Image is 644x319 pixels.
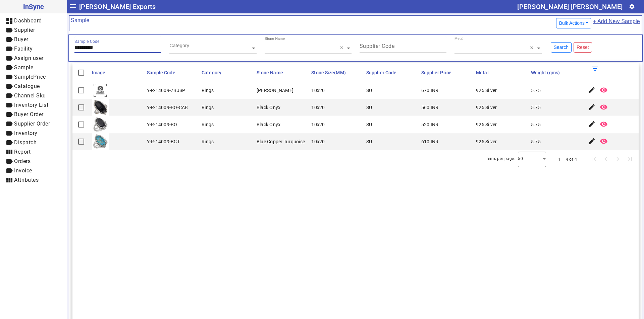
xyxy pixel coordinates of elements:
img: 99172889-a973-4808-9a0c-93f3ad80210a [92,133,109,150]
span: Weight (gms) [531,70,560,75]
a: + Add New Sample [592,17,640,29]
span: Clear all [530,45,536,52]
span: Image [92,70,106,75]
mat-icon: label [5,110,13,118]
mat-icon: dashboard [5,17,13,25]
mat-icon: label [5,35,13,44]
span: Stone Size(MM) [311,70,345,75]
div: 10x20 [311,87,325,94]
mat-icon: edit [588,120,596,128]
div: Black Onyx [257,104,281,111]
div: Stone Name [265,36,285,41]
mat-icon: label [5,129,13,137]
img: 3da3aec0-8c0b-49fe-acdc-21f9bf4935c1 [92,116,109,133]
div: SU [366,87,372,94]
mat-icon: label [5,54,13,62]
mat-icon: label [5,101,13,109]
span: Buyer Order [14,111,44,117]
mat-icon: remove_red_eye [600,103,608,111]
mat-icon: view_module [5,176,13,184]
div: 10x20 [311,138,325,145]
mat-icon: menu [69,2,77,10]
div: SU [366,138,372,145]
div: 925 Silver [476,104,497,111]
span: Supplier Code [366,70,396,75]
span: Invoice [14,167,32,174]
span: Buyer [14,36,29,43]
div: SU [366,121,372,128]
span: Stone Name [257,70,283,75]
div: 5.75 [531,121,541,128]
div: 10x20 [311,104,325,111]
div: 5.75 [531,87,541,94]
span: Sample [14,64,33,71]
div: Black Onyx [257,121,281,128]
span: Supplier [14,27,35,33]
div: Rings [202,104,214,111]
mat-icon: label [5,92,13,100]
div: Items per page: [485,155,515,162]
img: comingsoon.png [92,82,109,99]
mat-icon: filter_list [591,65,599,73]
div: 5.75 [531,138,541,145]
div: 520 INR [421,121,439,128]
div: Category [169,42,189,49]
div: 610 INR [421,138,439,145]
mat-icon: label [5,64,13,72]
button: Bulk Actions [556,18,592,28]
span: Category [202,70,221,75]
mat-icon: label [5,139,13,147]
span: Supplier Price [421,70,451,75]
span: Supplier Order [14,121,50,127]
div: 670 INR [421,87,439,94]
div: 925 Silver [476,87,497,94]
mat-icon: edit [588,86,596,94]
button: Reset [574,42,592,53]
mat-icon: label [5,73,13,81]
div: Rings [202,121,214,128]
mat-label: Supplier Code [360,43,395,49]
div: 5.75 [531,104,541,111]
div: [PERSON_NAME] [PERSON_NAME] [517,1,623,12]
mat-icon: label [5,45,13,53]
div: Y-R-14009-BO [147,121,177,128]
div: Blue Copper Turquoise [257,138,305,145]
mat-icon: label [5,82,13,90]
span: Inventory List [14,102,48,108]
mat-card-header: Sample [69,15,642,31]
button: Search [551,42,572,53]
span: [PERSON_NAME] Exports [79,1,156,12]
span: Dashboard [14,17,42,24]
div: 1 – 4 of 4 [558,156,577,163]
span: Assign user [14,55,44,61]
span: Catalogue [14,83,40,89]
span: SamplePrice [14,74,46,80]
span: Dispatch [14,139,37,146]
span: Clear all [340,45,345,52]
div: [PERSON_NAME] [257,87,293,94]
span: Orders [14,158,31,164]
mat-icon: settings [629,4,635,10]
mat-icon: edit [588,103,596,111]
div: Metal [454,36,464,41]
span: Facility [14,46,33,52]
div: 560 INR [421,104,439,111]
span: Sample Code [147,70,175,75]
div: Rings [202,138,214,145]
div: Y-R-14009-ZBJSP [147,87,185,94]
span: Report [14,149,31,155]
div: 925 Silver [476,121,497,128]
div: 925 Silver [476,138,497,145]
mat-icon: label [5,120,13,128]
mat-icon: label [5,167,13,175]
span: Attributes [14,177,39,183]
div: Y-R-14009-BCT [147,138,180,145]
span: Metal [476,70,489,75]
img: 36f70e57-96ef-4dac-99ae-ce37f208f19d [92,99,109,116]
mat-icon: remove_red_eye [600,86,608,94]
mat-icon: edit [588,137,596,145]
span: Channel Sku [14,92,46,99]
div: SU [366,104,372,111]
span: InSync [5,1,61,12]
div: Rings [202,87,214,94]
